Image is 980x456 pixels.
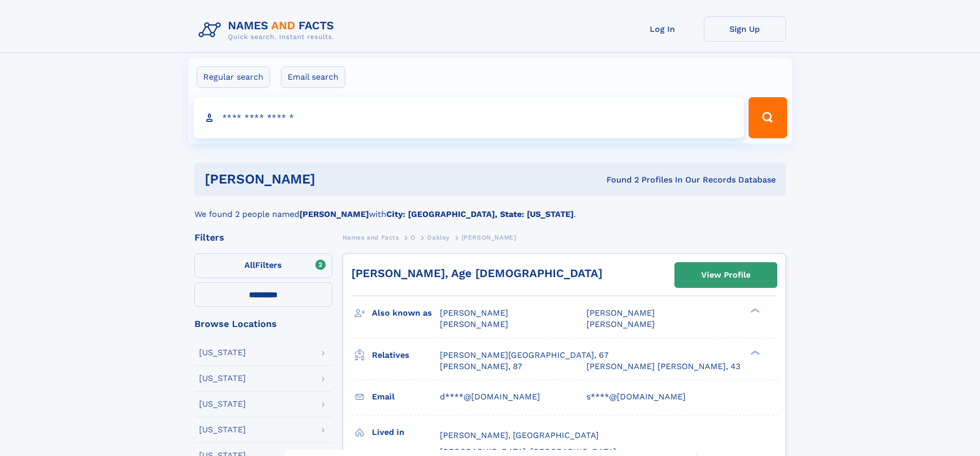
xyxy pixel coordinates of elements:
div: We found 2 people named with . [194,196,786,221]
span: All [244,260,255,270]
button: Search Button [749,97,787,138]
div: [US_STATE] [199,349,246,357]
h3: Relatives [372,346,440,364]
a: [PERSON_NAME], 87 [440,361,522,372]
span: Oakley [427,234,450,241]
a: [PERSON_NAME] [PERSON_NAME], 43 [586,361,740,372]
span: [PERSON_NAME] [440,308,508,318]
span: [PERSON_NAME], [GEOGRAPHIC_DATA] [440,430,599,440]
span: [PERSON_NAME] [586,319,655,329]
span: O [411,234,416,241]
h1: [PERSON_NAME] [205,173,461,186]
span: [PERSON_NAME] [586,308,655,318]
span: [PERSON_NAME] [461,234,516,241]
b: [PERSON_NAME] [299,209,369,219]
a: O [411,231,416,244]
img: Logo Names and Facts [194,16,343,44]
div: Browse Locations [194,319,332,329]
label: Email search [281,66,345,88]
a: [PERSON_NAME], Age [DEMOGRAPHIC_DATA] [351,267,602,280]
input: search input [193,97,744,138]
div: Filters [194,233,332,242]
h3: Lived in [372,424,440,441]
a: [PERSON_NAME][GEOGRAPHIC_DATA], 67 [440,350,609,361]
a: Log In [621,16,704,42]
a: Names and Facts [343,231,399,244]
div: ❯ [748,307,760,314]
span: [PERSON_NAME] [440,319,508,329]
a: View Profile [675,263,777,287]
label: Regular search [197,66,270,88]
div: [US_STATE] [199,400,246,408]
a: Oakley [427,231,450,244]
h3: Also known as [372,304,440,322]
div: [US_STATE] [199,426,246,434]
a: Sign Up [704,16,786,42]
div: [US_STATE] [199,374,246,382]
h3: Email [372,388,440,406]
div: ❯ [748,349,760,356]
label: Filters [194,253,332,278]
div: Found 2 Profiles In Our Records Database [461,174,776,186]
b: City: [GEOGRAPHIC_DATA], State: [US_STATE] [386,209,574,219]
div: View Profile [701,263,751,287]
